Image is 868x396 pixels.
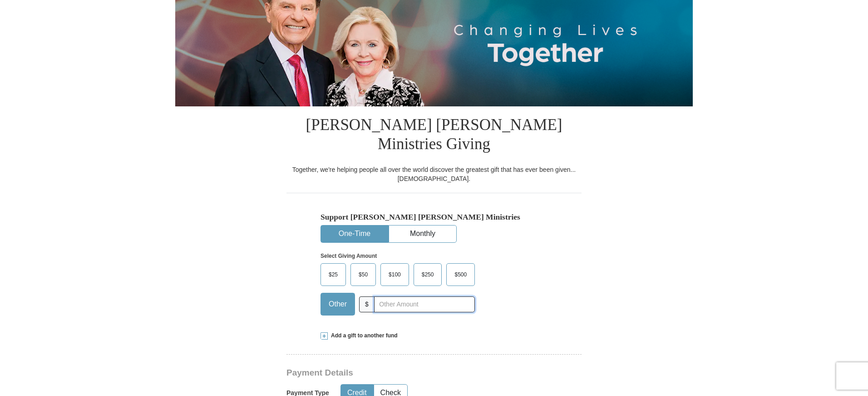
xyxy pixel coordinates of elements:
[450,268,471,281] span: $500
[321,212,547,222] h5: Support [PERSON_NAME] [PERSON_NAME] Ministries
[321,226,388,242] button: One-Time
[374,296,475,312] input: Other Amount
[286,368,518,378] h3: Payment Details
[321,253,377,259] strong: Select Giving Amount
[354,268,372,281] span: $50
[324,297,351,311] span: Other
[328,332,398,340] span: Add a gift to another fund
[359,296,375,312] span: $
[389,226,456,242] button: Monthly
[286,165,582,183] div: Together, we're helping people all over the world discover the greatest gift that has ever been g...
[324,268,342,281] span: $25
[384,268,405,281] span: $100
[417,268,439,281] span: $250
[286,106,582,165] h1: [PERSON_NAME] [PERSON_NAME] Ministries Giving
